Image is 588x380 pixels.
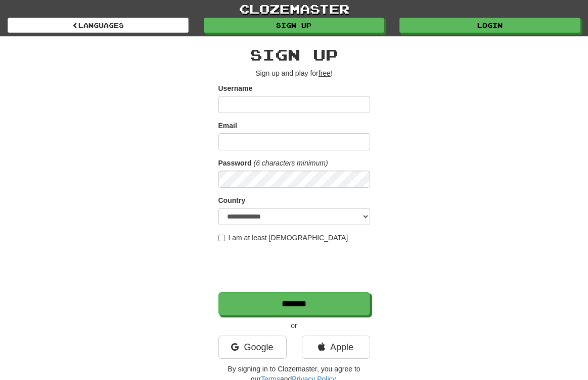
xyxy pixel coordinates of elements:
[254,159,328,167] em: (6 characters minimum)
[218,248,372,287] iframe: reCAPTCHA
[218,158,252,168] label: Password
[302,336,370,359] a: Apple
[218,121,237,131] label: Email
[8,18,189,33] a: Languages
[218,235,225,241] input: I am at least [DEMOGRAPHIC_DATA]
[218,83,253,93] label: Username
[218,68,370,78] p: Sign up and play for !
[218,320,370,331] p: or
[218,336,287,359] a: Google
[319,69,331,77] u: free
[399,18,580,33] a: Login
[218,233,348,243] label: I am at least [DEMOGRAPHIC_DATA]
[218,195,246,205] label: Country
[204,18,385,33] a: Sign up
[218,46,370,63] h2: Sign up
